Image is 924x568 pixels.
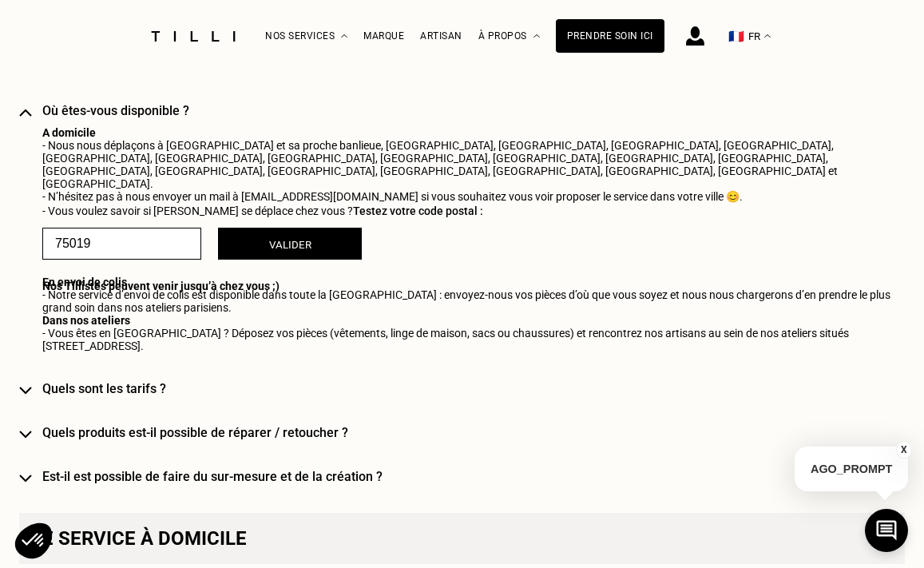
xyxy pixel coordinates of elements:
img: icône connexion [686,26,704,46]
p: AGO_PROMPT [795,447,908,491]
div: À propos [478,1,540,72]
button: X [896,441,912,459]
h4: Quels produits est-il possible de réparer / retoucher ? [42,425,905,440]
img: menu déroulant [764,34,771,38]
a: Artisan [420,30,462,42]
b: En envoi de colis [42,276,127,288]
img: svg+xml;base64,PHN2ZyB3aWR0aD0iMTYiIGhlaWdodD0iMTAiIHZpZXdCb3g9IjAgMCAxNiAxMCIgZmlsbD0ibm9uZSIgeG... [19,475,32,483]
img: Menu déroulant [341,34,347,38]
h4: Où êtes-vous disponible ? [42,103,905,118]
img: svg+xml;base64,PHN2ZyB3aWR0aD0iMTYiIGhlaWdodD0iMTAiIHZpZXdCb3g9IjAgMCAxNiAxMCIgZmlsbD0ibm9uZSIgeG... [19,387,32,395]
b: Dans nos ateliers [42,314,130,327]
img: Logo du service de couturière Tilli [145,31,241,42]
button: 🇫🇷 FR [720,1,779,72]
span: Testez votre code postal : [353,205,483,217]
a: Prendre soin ici [556,19,664,53]
button: Valider [218,228,362,260]
span: 🇫🇷 [728,29,744,44]
img: Menu déroulant à propos [533,34,540,38]
a: Marque [363,30,404,42]
span: - N’hésitez pas à nous envoyer un mail à [EMAIL_ADDRESS][DOMAIN_NAME] si vous souhaitez vous voir... [42,190,743,203]
h4: Quels sont les tarifs ? [42,381,905,396]
input: Ex: 91344 [42,228,201,260]
h4: Est-il est possible de faire du sur-mesure et de la création ? [42,469,905,484]
p: - Vous voulez savoir si [PERSON_NAME] se déplace chez vous ? [42,203,905,220]
img: svg+xml;base64,PHN2ZyB3aWR0aD0iMTYiIGhlaWdodD0iMTAiIHZpZXdCb3g9IjAgMCAxNiAxMCIgZmlsbD0ibm9uZSIgeG... [19,109,32,117]
span: - Notre service d’envoi de colis est disponible dans toute la [GEOGRAPHIC_DATA] : envoyez-nous vo... [42,288,890,314]
p: Le service à domicile [19,513,905,564]
div: Nos services [265,1,347,72]
img: svg+xml;base64,PHN2ZyB3aWR0aD0iMTYiIGhlaWdodD0iMTAiIHZpZXdCb3g9IjAgMCAxNiAxMCIgZmlsbD0ibm9uZSIgeG... [19,431,32,439]
span: - Nous nous déplaçons à [GEOGRAPHIC_DATA] et sa proche banlieue, [GEOGRAPHIC_DATA], [GEOGRAPHIC_D... [42,139,838,190]
span: - Vous êtes en [GEOGRAPHIC_DATA] ? Déposez vos pièces (vêtements, linge de maison, sacs ou chauss... [42,327,849,352]
b: A domicile [42,126,96,139]
p: Nos Tillistes peuvent venir jusqu’à chez vous ;) [42,280,280,292]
